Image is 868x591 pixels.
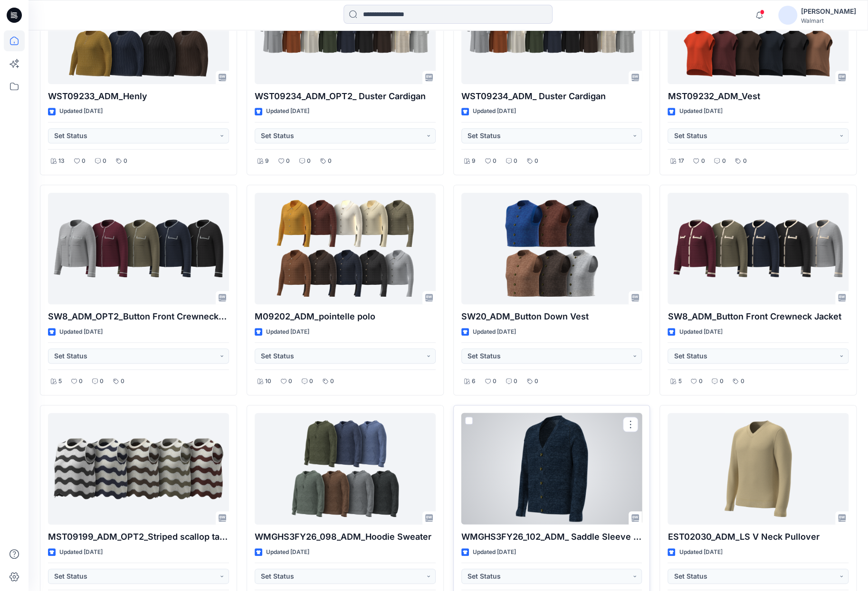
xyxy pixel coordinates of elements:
[255,413,436,525] a: WMGHS3FY26_098_ADM_Hoodie Sweater
[668,413,849,525] a: EST02030_ADM_LS V Neck Pullover
[309,376,313,386] p: 0
[698,376,702,386] p: 0
[79,376,83,386] p: 0
[778,6,797,25] img: avatar
[286,156,290,166] p: 0
[103,156,106,166] p: 0
[48,413,229,525] a: MST09199_ADM_OPT2_Striped scallop tank
[58,376,62,386] p: 5
[743,156,746,166] p: 0
[265,376,271,386] p: 10
[266,327,309,337] p: Updated [DATE]
[668,310,849,323] p: SW8_ADM_Button Front Crewneck Jacket
[307,156,311,166] p: 0
[82,156,86,166] p: 0
[678,376,681,386] p: 5
[493,376,496,386] p: 0
[461,193,642,304] a: SW20_ADM_Button Down Vest
[679,106,722,116] p: Updated [DATE]
[461,530,642,544] p: WMGHS3FY26_102_ADM_ Saddle Sleeve Cardigan
[679,547,722,557] p: Updated [DATE]
[255,530,436,544] p: WMGHS3FY26_098_ADM_Hoodie Sweater
[266,106,309,116] p: Updated [DATE]
[255,193,436,304] a: M09202_ADM_pointelle polo
[472,156,476,166] p: 9
[801,17,856,24] div: Walmart
[255,90,436,103] p: WST09234_ADM_OPT2_ Duster Cardigan
[121,376,124,386] p: 0
[461,310,642,323] p: SW20_ADM_Button Down Vest
[48,90,229,103] p: WST09233_ADM_Henly
[48,193,229,304] a: SW8_ADM_OPT2_Button Front Crewneck Jacket
[473,327,516,337] p: Updated [DATE]
[48,310,229,323] p: SW8_ADM_OPT2_Button Front Crewneck Jacket
[59,106,103,116] p: Updated [DATE]
[668,530,849,544] p: EST02030_ADM_LS V Neck Pullover
[58,156,65,166] p: 13
[534,376,538,386] p: 0
[493,156,496,166] p: 0
[265,156,269,166] p: 9
[100,376,104,386] p: 0
[328,156,332,166] p: 0
[678,156,684,166] p: 17
[514,376,517,386] p: 0
[330,376,334,386] p: 0
[266,547,309,557] p: Updated [DATE]
[288,376,292,386] p: 0
[801,6,856,17] div: [PERSON_NAME]
[719,376,723,386] p: 0
[59,327,103,337] p: Updated [DATE]
[679,327,722,337] p: Updated [DATE]
[701,156,705,166] p: 0
[461,413,642,525] a: WMGHS3FY26_102_ADM_ Saddle Sleeve Cardigan
[473,106,516,116] p: Updated [DATE]
[473,547,516,557] p: Updated [DATE]
[534,156,538,166] p: 0
[461,90,642,103] p: WST09234_ADM_ Duster Cardigan
[722,156,725,166] p: 0
[124,156,127,166] p: 0
[740,376,744,386] p: 0
[255,310,436,323] p: M09202_ADM_pointelle polo
[472,376,476,386] p: 6
[668,90,849,103] p: MST09232_ADM_Vest
[59,547,103,557] p: Updated [DATE]
[514,156,517,166] p: 0
[48,530,229,544] p: MST09199_ADM_OPT2_Striped scallop tank
[668,193,849,304] a: SW8_ADM_Button Front Crewneck Jacket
